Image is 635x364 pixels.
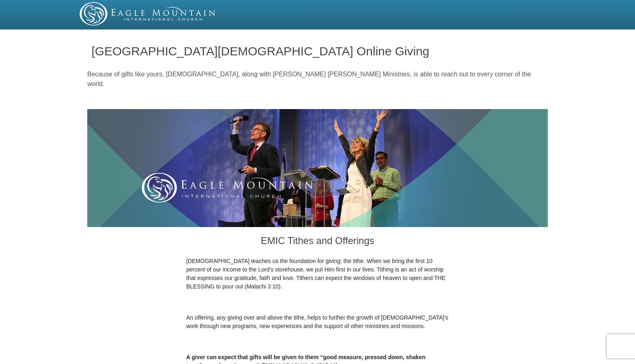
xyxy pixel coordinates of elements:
[186,227,449,257] h3: EMIC Tithes and Offerings
[87,69,548,89] p: Because of gifts like yours, [DEMOGRAPHIC_DATA], along with [PERSON_NAME] [PERSON_NAME] Ministrie...
[80,2,216,25] img: EMIC
[186,257,449,291] p: [DEMOGRAPHIC_DATA] teaches us the foundation for giving: the tithe. When we bring the first 10 pe...
[186,314,449,330] p: An offering, any giving over and above the tithe, helps to further the growth of [DEMOGRAPHIC_DAT...
[92,44,544,58] h1: [GEOGRAPHIC_DATA][DEMOGRAPHIC_DATA] Online Giving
